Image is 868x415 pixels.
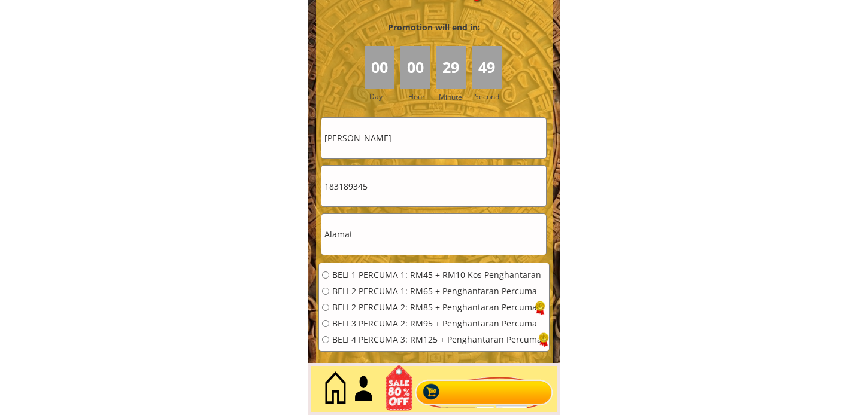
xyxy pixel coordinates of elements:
h3: Hour [408,91,433,102]
span: BELI 1 PERCUMA 1: RM45 + RM10 Kos Penghantaran [332,271,542,279]
span: BELI 2 PERCUMA 2: RM85 + Penghantaran Percuma [332,303,542,312]
h3: Promotion will end in: [366,21,502,34]
h3: Minute [439,91,465,103]
span: BELI 4 PERCUMA 3: RM125 + Penghantaran Percuma [332,335,542,344]
input: Telefon [321,166,546,206]
h3: Day [369,91,399,102]
span: BELI 3 PERCUMA 2: RM95 + Penghantaran Percuma [332,319,542,328]
input: Nama [321,118,546,158]
h3: Second [475,91,504,102]
span: BELI 2 PERCUMA 1: RM65 + Penghantaran Percuma [332,287,542,295]
input: Alamat [321,214,546,255]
